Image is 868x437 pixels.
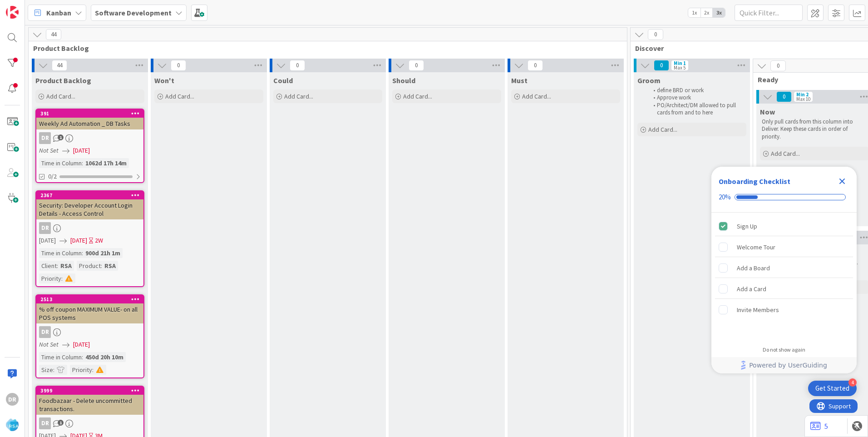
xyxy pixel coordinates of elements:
[763,346,805,353] div: Do not show again
[52,60,67,71] span: 44
[57,261,58,271] span: :
[36,199,143,219] div: Security: Developer Account Login Details - Access Control
[82,352,83,362] span: :
[749,360,827,371] span: Powered by UserGuiding
[58,420,64,426] span: 1
[36,303,143,323] div: % off coupon MAXIMUM VALUE- on all POS systems
[39,352,82,362] div: Time in Column
[776,91,792,102] span: 0
[522,92,551,100] span: Add Card...
[688,8,700,17] span: 1x
[39,236,56,245] span: [DATE]
[719,193,849,201] div: Checklist progress: 20%
[6,418,19,431] img: avatar
[716,357,852,373] a: Powered by UserGuiding
[810,421,828,432] a: 5
[83,158,129,168] div: 1062d 17h 14m
[36,395,143,415] div: Foodbazaar - Delete uncommitted transactions.
[39,158,82,168] div: Time in Column
[700,8,713,17] span: 2x
[796,92,809,97] div: Min 2
[83,248,123,258] div: 900d 21h 1m
[815,384,849,393] div: Get Started
[36,326,143,338] div: DR
[101,261,102,271] span: :
[715,258,853,278] div: Add a Board is incomplete.
[154,76,174,85] span: Won't
[719,193,731,201] div: 20%
[273,76,293,85] span: Could
[102,261,118,271] div: RSA
[771,149,800,158] span: Add Card...
[6,393,19,406] div: DR
[46,29,61,40] span: 44
[715,279,853,299] div: Add a Card is incomplete.
[40,296,143,303] div: 2513
[46,92,75,100] span: Add Card...
[36,132,143,144] div: DR
[711,357,857,373] div: Footer
[36,191,143,199] div: 2367
[171,60,186,71] span: 0
[654,60,669,71] span: 0
[19,1,41,12] span: Support
[715,216,853,236] div: Sign Up is complete.
[637,76,661,85] span: Groom
[82,158,83,168] span: :
[719,176,790,187] div: Onboarding Checklist
[39,146,59,154] i: Not Set
[39,222,51,234] div: DR
[284,92,313,100] span: Add Card...
[39,365,53,375] div: Size
[48,172,57,181] span: 0/2
[403,92,432,100] span: Add Card...
[35,76,91,85] span: Product Backlog
[737,283,766,294] div: Add a Card
[73,340,90,349] span: [DATE]
[758,75,864,84] span: Ready
[58,134,64,140] span: 1
[648,125,677,134] span: Add Card...
[40,110,143,117] div: 391
[711,167,857,373] div: Checklist Container
[711,213,857,340] div: Checklist items
[528,60,543,71] span: 0
[36,387,143,415] div: 3999Foodbazaar - Delete uncommitted transactions.
[715,300,853,320] div: Invite Members is incomplete.
[36,109,143,129] div: 391Weekly Ad Automation _ DB Tasks
[737,263,770,273] div: Add a Board
[33,44,616,53] span: Product Backlog
[36,295,143,323] div: 2513% off coupon MAXIMUM VALUE- on all POS systems
[36,222,143,234] div: DR
[648,102,745,117] li: PO/Architect/DM allowed to pull cards from and to here
[635,44,868,53] span: Discover
[409,60,424,71] span: 0
[46,7,71,18] span: Kanban
[648,87,745,94] li: define BRD or work
[40,387,143,394] div: 3999
[92,365,94,375] span: :
[70,365,92,375] div: Priority
[770,60,786,71] span: 0
[6,6,19,19] img: Visit kanbanzone.com
[835,174,849,189] div: Close Checklist
[36,417,143,429] div: DR
[95,8,172,17] b: Software Development
[674,65,686,70] div: Max 5
[760,107,775,116] span: Now
[165,92,194,100] span: Add Card...
[715,237,853,257] div: Welcome Tour is incomplete.
[713,8,725,17] span: 3x
[40,192,143,199] div: 2367
[58,261,74,271] div: RSA
[82,248,83,258] span: :
[95,236,103,245] div: 2W
[796,97,810,101] div: Max 10
[73,146,90,155] span: [DATE]
[735,5,803,21] input: Quick Filter...
[737,221,757,232] div: Sign Up
[83,352,126,362] div: 450d 20h 10m
[39,261,57,271] div: Client
[53,365,54,375] span: :
[39,417,51,429] div: DR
